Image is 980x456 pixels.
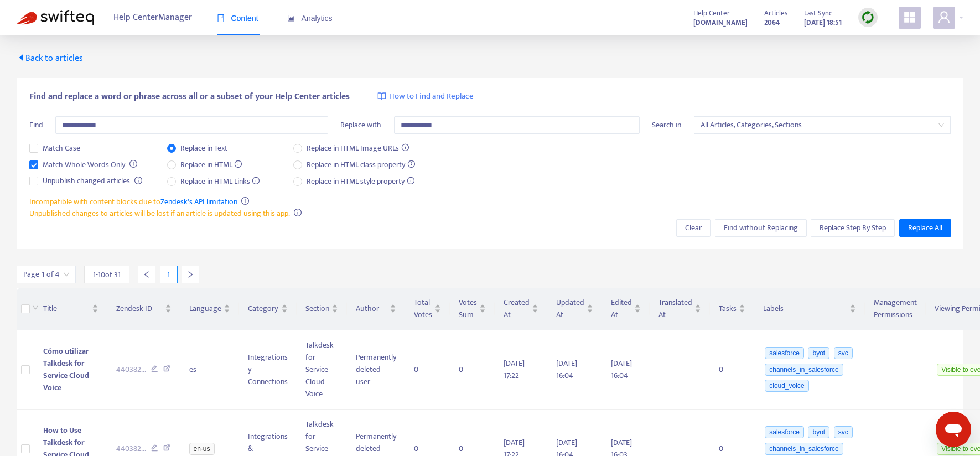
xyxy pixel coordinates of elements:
img: sync.dc5367851b00ba804db3.png [861,11,875,24]
span: Replace in HTML style property [302,175,419,188]
span: Updated At [556,297,584,321]
strong: 2064 [764,17,780,29]
button: Replace All [899,219,951,237]
span: Help Center Manager [113,7,192,28]
img: Swifteq [17,10,94,25]
span: Category [248,303,279,315]
span: Content [217,14,258,23]
span: Find and replace a word or phrase across all or a subset of your Help Center articles [29,90,350,103]
span: Replace with [340,118,381,131]
span: Find [29,118,43,131]
span: byot [808,347,829,359]
span: salesforce [765,426,804,438]
a: [DOMAIN_NAME] [693,16,748,29]
span: info-circle [294,209,302,216]
span: Replace in HTML [176,159,247,171]
span: Replace in HTML Links [176,175,265,188]
span: Cómo utilizar Talkdesk for Service Cloud Voice [43,345,89,394]
strong: [DOMAIN_NAME] [693,17,748,29]
span: en-us [189,443,215,455]
th: Edited At [602,288,650,330]
span: Analytics [287,14,333,23]
span: Created At [504,297,530,321]
span: Replace All [908,222,942,234]
span: Replace in HTML Image URLs [302,142,413,154]
span: Match Case [38,142,85,154]
td: Integrations y Connections [239,330,297,410]
span: right [186,271,194,278]
span: svc [834,347,853,359]
span: caret-left [17,53,25,62]
th: Updated At [547,288,602,330]
span: Labels [763,303,848,315]
strong: [DATE] 18:51 [804,17,842,29]
span: Votes Sum [459,297,477,321]
button: Replace Step By Step [811,219,895,237]
span: area-chart [287,14,295,22]
span: 440382 ... [116,364,146,376]
span: Replace in HTML class property [302,159,419,171]
td: 0 [405,330,450,410]
a: How to Find and Replace [377,90,474,103]
span: Search in [652,118,681,131]
td: Permanently deleted user [347,330,405,410]
span: Articles [764,7,787,19]
td: Talkdesk for Service Cloud Voice [297,330,347,410]
th: Total Votes [405,288,450,330]
button: Clear [676,219,711,237]
a: Zendesk's API limitation [160,195,237,208]
span: 1 - 10 of 31 [93,269,121,281]
span: Zendesk ID [116,303,163,315]
span: salesforce [765,347,804,359]
td: es [180,330,239,410]
span: Translated At [658,297,692,321]
td: 0 [450,330,495,410]
span: info-circle [241,197,249,205]
span: All Articles, Categories, Sections [701,117,945,133]
span: down [32,304,39,311]
span: Tasks [719,303,737,315]
span: left [143,271,151,278]
th: Management Permissions [865,288,926,330]
span: Clear [685,222,702,234]
span: channels_in_salesforce [765,443,843,455]
span: Section [305,303,329,315]
span: [DATE] 16:04 [611,357,632,382]
span: How to Find and Replace [389,90,474,103]
th: Votes Sum [450,288,495,330]
th: Labels [754,288,865,330]
th: Author [347,288,405,330]
button: Find without Replacing [715,219,807,237]
span: info-circle [129,160,137,168]
span: Find without Replacing [724,222,798,234]
span: 440382 ... [116,443,146,455]
span: Back to articles [17,51,83,66]
span: Unpublish changed articles [38,175,134,187]
span: cloud_voice [765,380,808,392]
span: Match Whole Words Only [38,159,129,171]
th: Tasks [710,288,754,330]
span: Last Sync [804,7,832,19]
th: Zendesk ID [107,288,180,330]
span: Unpublished changes to articles will be lost if an article is updated using this app. [29,207,290,220]
span: Replace Step By Step [820,222,886,234]
span: user [937,11,951,24]
span: appstore [903,11,916,24]
span: Language [189,303,221,315]
span: Help Center [693,7,730,19]
img: image-link [377,92,386,101]
th: Category [239,288,297,330]
th: Title [34,288,107,330]
span: Incompatible with content blocks due to [29,195,237,208]
span: [DATE] 17:22 [504,357,525,382]
span: Replace in Text [176,142,232,154]
span: byot [808,426,829,438]
span: Total Votes [414,297,432,321]
th: Translated At [650,288,710,330]
iframe: Button to launch messaging window [936,412,971,447]
span: info-circle [134,177,142,184]
span: Title [43,303,90,315]
span: book [217,14,225,22]
span: channels_in_salesforce [765,364,843,376]
th: Language [180,288,239,330]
